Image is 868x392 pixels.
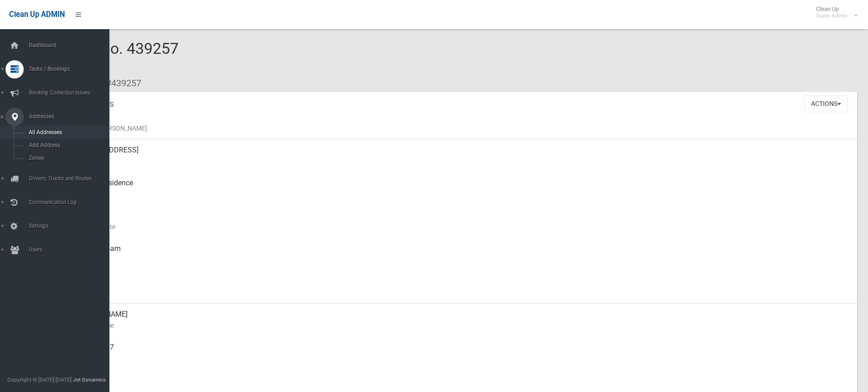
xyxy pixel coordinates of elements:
[26,223,116,229] span: Settings
[73,254,850,265] small: Collected At
[26,66,116,72] span: Tasks / Bookings
[73,353,850,364] small: Mobile
[7,376,72,383] span: Copyright © [DATE]-[DATE]
[73,205,850,238] div: [DATE]
[99,75,141,92] li: #439257
[73,172,850,205] div: Front of Residence
[73,303,850,336] div: [PERSON_NAME]
[73,336,850,369] div: 0414155567
[816,12,847,19] small: Super Admin
[73,238,850,271] div: [DATE] 6:24am
[26,113,116,120] span: Addresses
[26,199,116,205] span: Communication Log
[26,42,116,48] span: Dashboard
[26,246,116,253] span: Users
[73,123,850,134] small: Name of [PERSON_NAME]
[73,221,850,232] small: Collection Date
[73,139,850,172] div: [STREET_ADDRESS]
[26,89,116,96] span: Booking Collection Issues
[73,271,850,303] div: [DATE]
[9,10,65,19] span: Clean Up ADMIN
[73,376,106,383] strong: Jet Dynamics
[26,129,108,136] span: All Addresses
[73,188,850,199] small: Pickup Point
[26,155,108,161] span: Zones
[26,175,116,182] span: Drivers, Trucks and Routes
[804,95,848,112] button: Actions
[73,156,850,167] small: Address
[26,142,108,148] span: Add Address
[73,287,850,298] small: Zone
[40,39,179,75] span: Booking No. 439257
[812,5,857,19] span: Clean Up
[73,320,850,331] small: Contact Name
